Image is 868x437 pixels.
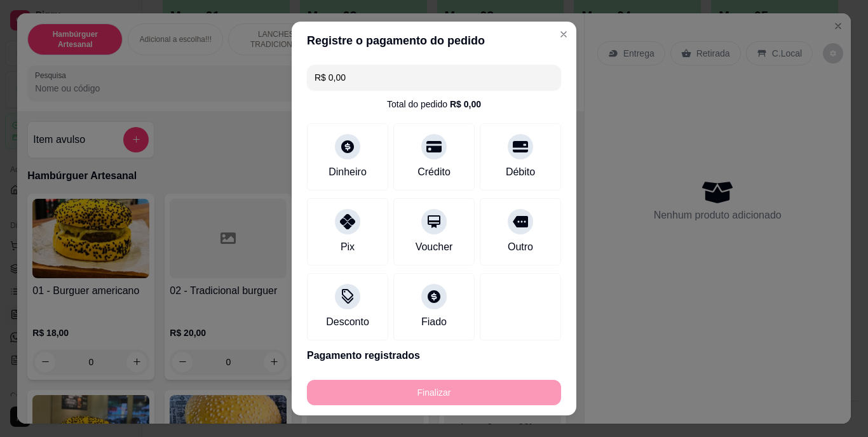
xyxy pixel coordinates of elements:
div: Débito [506,165,535,180]
button: Close [553,24,574,44]
div: Total do pedido [387,98,481,111]
div: Pix [341,239,355,255]
div: Voucher [416,239,453,255]
div: Fiado [421,314,447,330]
div: Outro [508,239,533,255]
p: Pagamento registrados [307,348,561,363]
header: Registre o pagamento do pedido [292,22,576,60]
div: Crédito [417,165,451,180]
input: Ex.: hambúrguer de cordeiro [315,65,553,90]
div: Desconto [326,314,369,330]
div: Dinheiro [329,165,367,180]
div: R$ 0,00 [450,98,481,111]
